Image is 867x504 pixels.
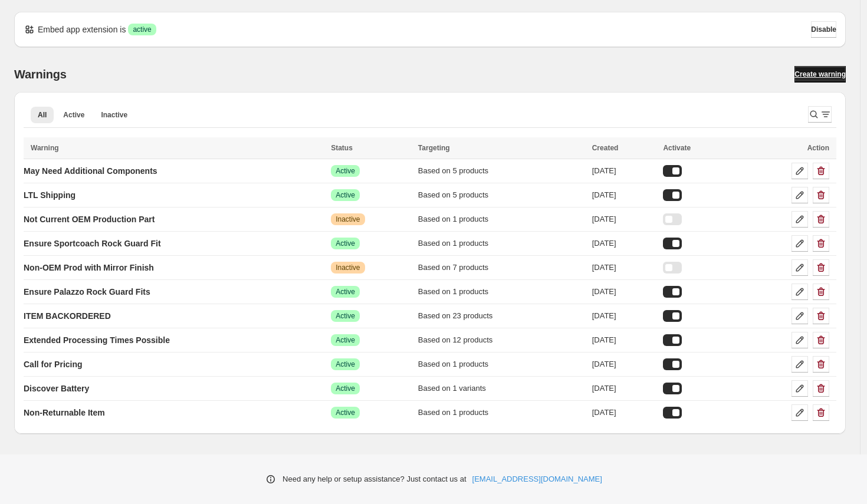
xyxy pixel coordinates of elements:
span: Create warning [794,70,846,79]
span: Active [336,384,355,393]
span: Disable [811,25,836,34]
span: Active [336,408,355,417]
div: Based on 1 products [418,358,585,370]
span: Active [336,166,355,176]
a: Ensure Palazzo Rock Guard Fits [24,282,150,301]
a: May Need Additional Components [24,162,157,180]
button: Search and filter results [808,106,832,123]
span: Inactive [101,110,127,120]
a: Extended Processing Times Possible [24,331,170,350]
button: Disable [811,21,836,38]
div: [DATE] [592,189,656,201]
span: Inactive [336,263,360,272]
a: Discover Battery [24,379,89,398]
span: Status [331,144,353,152]
span: Targeting [418,144,450,152]
span: All [38,110,47,120]
p: May Need Additional Components [24,165,157,177]
a: LTL Shipping [24,186,75,205]
span: Warning [31,144,59,152]
span: Created [592,144,619,152]
span: Activate [663,144,691,152]
span: active [133,25,151,34]
div: [DATE] [592,310,656,322]
div: [DATE] [592,407,656,419]
a: Not Current OEM Production Part [24,210,155,229]
span: Active [336,360,355,369]
div: [DATE] [592,165,656,177]
span: Active [63,110,84,120]
a: Non-OEM Prod with Mirror Finish [24,258,154,277]
div: Based on 12 products [418,334,585,346]
span: Active [336,335,355,345]
div: Based on 1 products [418,213,585,225]
p: Extended Processing Times Possible [24,334,170,346]
div: [DATE] [592,262,656,274]
div: Based on 1 products [418,407,585,419]
div: Based on 23 products [418,310,585,322]
span: Inactive [336,215,360,224]
div: Based on 7 products [418,262,585,274]
div: Based on 1 products [418,286,585,298]
span: Active [336,190,355,200]
div: [DATE] [592,383,656,394]
a: Non-Returnable Item [24,403,105,422]
div: [DATE] [592,238,656,249]
div: [DATE] [592,286,656,298]
div: Based on 1 products [418,238,585,249]
a: Call for Pricing [24,355,83,374]
p: Ensure Palazzo Rock Guard Fits [24,286,150,298]
p: Not Current OEM Production Part [24,213,155,225]
div: [DATE] [592,358,656,370]
span: Action [807,144,829,152]
a: Create warning [794,66,846,83]
a: [EMAIL_ADDRESS][DOMAIN_NAME] [472,473,602,485]
a: ITEM BACKORDERED [24,307,111,325]
p: Ensure Sportcoach Rock Guard Fit [24,238,161,249]
a: Ensure Sportcoach Rock Guard Fit [24,234,161,253]
div: Based on 1 variants [418,383,585,394]
span: Active [336,311,355,321]
p: LTL Shipping [24,189,75,201]
p: Non-Returnable Item [24,407,105,419]
span: Active [336,287,355,297]
p: Call for Pricing [24,358,83,370]
div: Based on 5 products [418,165,585,177]
p: Discover Battery [24,383,89,394]
p: Non-OEM Prod with Mirror Finish [24,262,154,274]
div: [DATE] [592,213,656,225]
h2: Warnings [14,67,67,81]
div: [DATE] [592,334,656,346]
span: Active [336,239,355,248]
div: Based on 5 products [418,189,585,201]
p: Embed app extension is [38,24,126,35]
p: ITEM BACKORDERED [24,310,111,322]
